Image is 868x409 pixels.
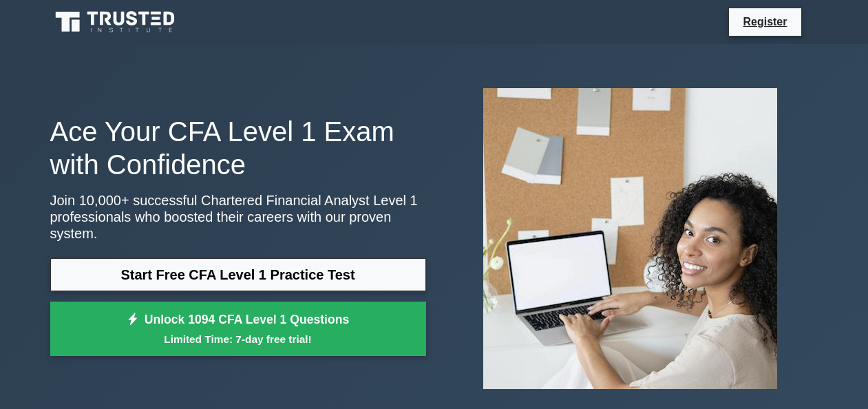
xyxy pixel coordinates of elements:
[67,331,409,347] small: Limited Time: 7-day free trial!
[50,302,426,357] a: Unlock 1094 CFA Level 1 QuestionsLimited Time: 7-day free trial!
[734,13,795,30] a: Register
[50,192,426,242] p: Join 10,000+ successful Chartered Financial Analyst Level 1 professionals who boosted their caree...
[50,258,426,291] a: Start Free CFA Level 1 Practice Test
[50,115,426,181] h1: Ace Your CFA Level 1 Exam with Confidence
